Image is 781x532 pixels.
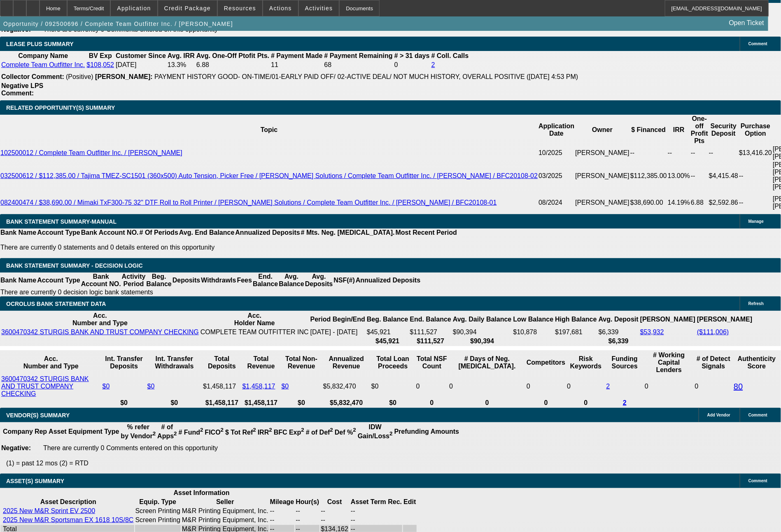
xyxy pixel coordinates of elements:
[452,328,512,336] td: $90,394
[200,312,309,327] th: Acc. Holder Name
[697,312,753,327] th: [PERSON_NAME]
[269,5,292,12] span: Actions
[323,351,370,374] th: Annualized Revenue
[3,507,95,514] a: 2025 New M&R Sprint EV 2500
[645,383,648,390] span: 0
[416,351,448,374] th: Sum of the Total NSF Count and Total Overdraft Fee Count from Ocrolus
[6,262,143,269] span: Bank Statement Summary - Decision Logic
[1,312,199,327] th: Acc. Number and Type
[667,191,690,214] td: 14.19%
[37,273,81,288] th: Account Type
[274,429,304,436] b: BFC Exp
[726,16,767,30] a: Open Ticket
[630,115,667,145] th: $ Financed
[102,399,146,407] th: $0
[0,149,182,156] a: 102500012 / Complete Team Outfitter Inc. / [PERSON_NAME]
[301,229,395,237] th: # Mts. Neg. [MEDICAL_DATA].
[410,328,452,336] td: $111,527
[270,507,295,515] td: --
[739,115,772,145] th: Purchase Option
[630,161,667,191] td: $112,385.00
[690,161,709,191] td: --
[575,161,630,191] td: [PERSON_NAME]
[3,21,233,27] span: Opportunity / 092500696 / Complete Team Outfitter Inc. / [PERSON_NAME]
[1,375,89,397] a: 3600470342 STURGIS BANK AND TRUST COMPANY CHECKING
[157,423,177,439] b: # of Apps
[203,375,241,398] td: $1,458,117
[739,191,772,214] td: --
[154,73,578,80] span: PAYMENT HISTORY GOOD- ON-TIME/01-EARLY PAID OFF/ 02-ACTIVE DEAL/ NOT MUCH HISTORY, OVERALL POSITI...
[147,351,202,374] th: Int. Transfer Withdrawals
[6,412,70,419] span: VENDOR(S) SUMMARY
[146,273,172,288] th: Beg. Balance
[153,431,156,437] sup: 2
[323,399,370,407] th: $5,832,470
[6,460,781,467] p: (1) = past 12 mos (2) = RTD
[295,507,319,515] td: --
[0,244,457,251] p: There are currently 0 statements and 0 details entered on this opportunity
[135,498,181,506] th: Equip. Type
[748,42,767,46] span: Comment
[575,145,630,161] td: [PERSON_NAME]
[748,479,767,483] span: Comment
[310,312,366,327] th: Period Begin/End
[237,273,252,288] th: Fees
[18,52,68,59] b: Company Name
[205,429,224,436] b: FICO
[449,375,525,398] td: 0
[263,0,298,16] button: Actions
[81,273,121,288] th: Bank Account NO.
[168,52,195,59] b: Avg. IRR
[0,199,497,206] a: 082400474 / $38,690.00 / Mimaki TxF300-75 32" DTF Roll to Roll Printer / [PERSON_NAME] Solutions ...
[567,399,605,407] th: 0
[301,427,304,433] sup: 2
[66,73,93,80] span: (Positive)
[305,5,333,12] span: Activities
[258,429,272,436] b: IRR
[394,428,459,435] b: Prefunding Amounts
[1,328,199,335] a: 3600470342 STURGIS BANK AND TRUST COMPANY CHECKING
[748,413,767,417] span: Comment
[324,61,393,69] td: 68
[147,383,155,390] a: $0
[327,498,342,505] b: Cost
[252,273,278,288] th: End. Balance
[667,161,690,191] td: 13.00%
[81,229,139,237] th: Bank Account NO.
[598,312,639,327] th: Avg. Deposit
[164,5,211,12] span: Credit Package
[366,312,408,327] th: Beg. Balance
[630,145,667,161] td: --
[748,219,764,224] span: Manage
[40,498,96,505] b: Asset Description
[452,312,512,327] th: Avg. Daily Balance
[320,516,349,524] td: --
[115,61,166,69] td: [DATE]
[221,427,224,433] sup: 2
[270,516,295,524] td: --
[323,383,370,390] div: $5,832,470
[371,351,415,374] th: Total Loan Proceeds
[697,328,729,335] a: ($111,006)
[538,161,575,191] td: 03/2025
[431,61,435,68] a: 2
[567,351,605,374] th: Risk Keywords
[1,444,31,451] b: Negative:
[3,516,134,523] a: 2025 New M&R Sportsman EX 1618 10S/8C
[235,229,300,237] th: Annualized Deposits
[538,115,575,145] th: Application Date
[172,273,201,288] th: Deposits
[538,145,575,161] td: 10/2025
[526,351,566,374] th: Competitors
[253,427,256,433] sup: 2
[296,498,319,505] b: Hour(s)
[371,375,415,398] td: $0
[606,351,644,374] th: Funding Sources
[203,351,241,374] th: Total Deposits
[37,229,81,237] th: Account Type
[43,444,218,451] span: There are currently 0 Comments entered on this opportunity
[281,399,322,407] th: $0
[270,61,323,69] td: 11
[3,428,33,435] b: Company
[278,273,304,288] th: Avg. Balance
